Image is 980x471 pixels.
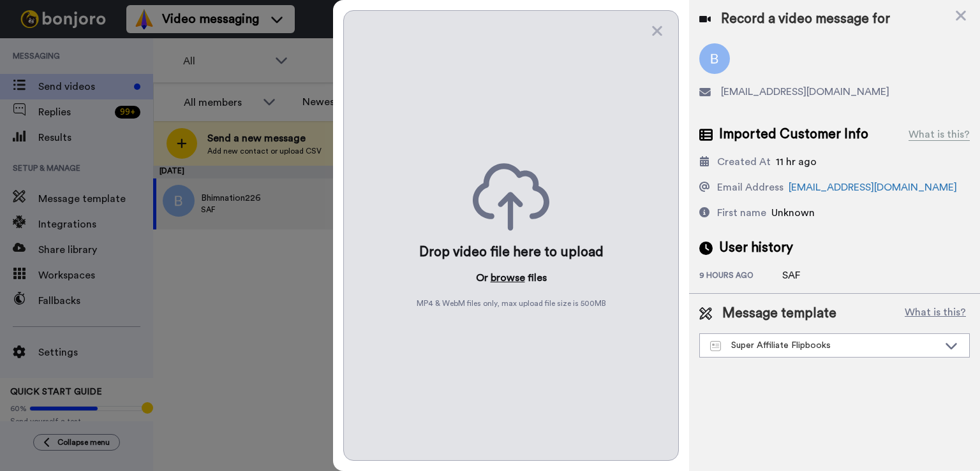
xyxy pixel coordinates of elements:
[721,84,889,99] span: [EMAIL_ADDRESS][DOMAIN_NAME]
[722,304,836,323] span: Message template
[491,270,525,286] button: browse
[717,180,783,195] div: Email Address
[699,270,782,283] div: 9 hours ago
[901,304,970,323] button: What is this?
[710,341,721,351] img: Message-temps.svg
[909,127,970,142] div: What is this?
[476,270,547,286] p: Or files
[782,268,846,283] div: SAF
[417,298,606,308] span: MP4 & WebM files only, max upload file size is 500 MB
[717,154,771,170] div: Created At
[717,205,766,221] div: First name
[419,243,604,261] div: Drop video file here to upload
[719,125,868,144] span: Imported Customer Info
[776,157,817,167] span: 11 hr ago
[789,182,957,192] a: [EMAIL_ADDRESS][DOMAIN_NAME]
[771,208,815,218] span: Unknown
[710,339,939,352] div: Super Affiliate Flipbooks
[719,238,793,257] span: User history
